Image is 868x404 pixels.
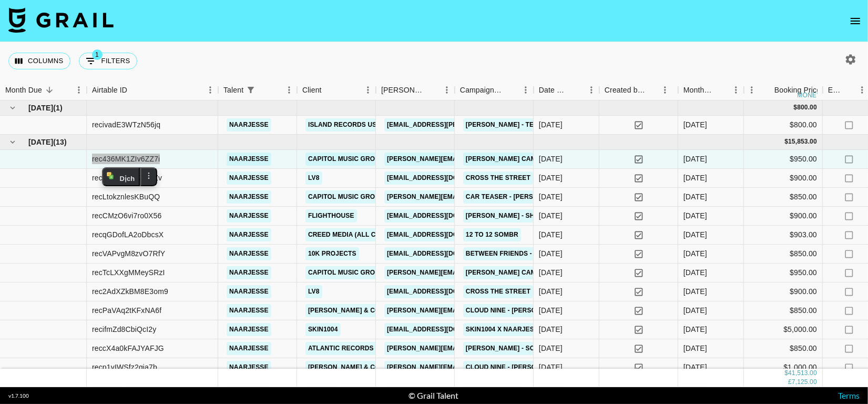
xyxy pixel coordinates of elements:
[227,171,271,185] a: naarjesse
[227,304,271,317] a: naarjesse
[788,137,817,146] div: 15,853.00
[798,92,821,98] div: money
[8,7,114,33] img: Grail Talent
[92,119,160,130] div: recivadE3WTzN56jq
[683,267,707,278] div: Aug '25
[376,80,455,100] div: Booker
[243,83,258,97] button: Show filters
[5,100,20,115] button: hide children
[605,80,646,100] div: Created by Grail Team
[539,343,563,353] div: 4/8/2025
[305,171,322,185] a: LV8
[28,137,53,147] span: [DATE]
[305,209,357,223] a: Flighthouse
[463,266,559,279] a: [PERSON_NAME] campaign
[463,304,568,317] a: Cloud Nine - [PERSON_NAME]
[305,342,387,355] a: Atlantic Records US
[657,82,673,98] button: Menu
[92,49,103,60] span: 1
[409,390,458,401] div: © Grail Talent
[744,245,823,264] div: $850.00
[53,137,67,147] span: ( 13 )
[227,209,271,223] a: naarjesse
[5,80,42,100] div: Month Due
[744,150,823,169] div: $950.00
[92,324,156,335] div: recifmZd8CbiQcI2y
[463,323,545,336] a: SKIN1004 x naarjesse
[797,103,817,112] div: 800.00
[744,264,823,282] div: $950.00
[683,324,707,335] div: Aug '25
[87,80,218,100] div: Airtable ID
[539,305,563,316] div: 29/8/2025
[424,83,439,97] button: Sort
[744,320,823,339] div: $5,000.00
[539,267,563,278] div: 29/8/2025
[463,247,550,260] a: BETWEEN FRIENDS - JAM
[463,342,546,355] a: [PERSON_NAME] - SOAP
[646,83,660,97] button: Sort
[227,342,271,355] a: naarjesse
[127,83,142,97] button: Sort
[463,153,559,166] a: [PERSON_NAME] campaign
[744,188,823,207] div: $850.00
[463,118,599,132] a: [PERSON_NAME] - Tears Dance break
[71,82,87,98] button: Menu
[305,323,341,336] a: SKIN1004
[744,116,823,135] div: $800.00
[539,154,563,164] div: 30/8/2025
[92,80,127,100] div: Airtable ID
[683,154,707,164] div: Aug '25
[223,80,243,100] div: Talent
[744,301,823,320] div: $850.00
[455,80,534,100] div: Campaign (Type)
[227,228,271,241] a: naarjesse
[683,191,707,202] div: Aug '25
[838,390,860,400] a: Terms
[539,324,563,335] div: 23/8/2025
[599,80,678,100] div: Created by Grail Team
[322,83,336,97] button: Sort
[460,80,503,100] div: Campaign (Type)
[8,392,29,399] div: v 1.7.100
[539,286,563,297] div: 29/8/2025
[92,248,165,259] div: recVAPvgM8zvO7RfY
[463,228,521,241] a: 12 to 12 sombr
[384,209,502,223] a: [EMAIL_ADDRESS][DOMAIN_NAME]
[463,209,542,223] a: [PERSON_NAME] - Shy
[744,282,823,301] div: $900.00
[463,361,568,374] a: Cloud Nine - [PERSON_NAME]
[584,82,599,98] button: Menu
[843,83,857,97] button: Sort
[92,154,160,164] div: rec436MK1ZIv6ZZ7i
[384,304,610,317] a: [PERSON_NAME][EMAIL_ADDRESS][PERSON_NAME][DOMAIN_NAME]
[305,153,386,166] a: Capitol Music Group
[92,229,164,240] div: recqGDofLA2oDbcsX
[305,361,397,374] a: [PERSON_NAME] & Co LLC
[258,83,273,97] button: Sort
[539,173,563,183] div: 30/8/2025
[784,137,788,146] div: $
[774,80,821,100] div: Booking Price
[92,362,157,372] div: recp1yIWSfz2gja7b
[788,378,792,387] div: £
[381,80,424,100] div: [PERSON_NAME]
[784,368,788,377] div: $
[297,80,376,100] div: Client
[683,173,707,183] div: Aug '25
[569,83,584,97] button: Sort
[683,229,707,240] div: Aug '25
[744,82,760,98] button: Menu
[683,286,707,297] div: Aug '25
[539,248,563,259] div: 19/8/2025
[713,83,728,97] button: Sort
[744,169,823,188] div: $900.00
[539,229,563,240] div: 23/8/2025
[683,305,707,316] div: Aug '25
[384,228,502,241] a: [EMAIL_ADDRESS][DOMAIN_NAME]
[683,80,713,100] div: Month Due
[92,267,165,278] div: recTcLXXgMMeySRzI
[728,82,744,98] button: Menu
[384,247,502,260] a: [EMAIL_ADDRESS][DOMAIN_NAME]
[683,119,707,130] div: Sep '25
